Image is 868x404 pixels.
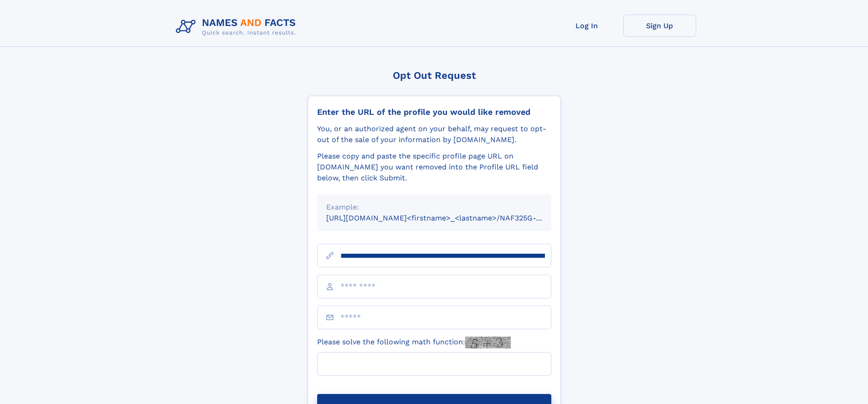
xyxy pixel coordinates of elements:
[623,15,696,37] a: Sign Up
[172,15,303,39] img: Logo Names and Facts
[317,151,551,184] div: Please copy and paste the specific profile page URL on [DOMAIN_NAME] you want removed into the Pr...
[317,123,551,145] div: You, or an authorized agent on your behalf, may request to opt-out of the sale of your informatio...
[326,202,542,213] div: Example:
[317,337,511,348] label: Please solve the following math function:
[317,107,551,117] div: Enter the URL of the profile you would like removed
[326,214,569,222] small: [URL][DOMAIN_NAME]<firstname>_<lastname>/NAF325G-xxxxxxxx
[550,15,623,37] a: Log In
[308,70,561,81] div: Opt Out Request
